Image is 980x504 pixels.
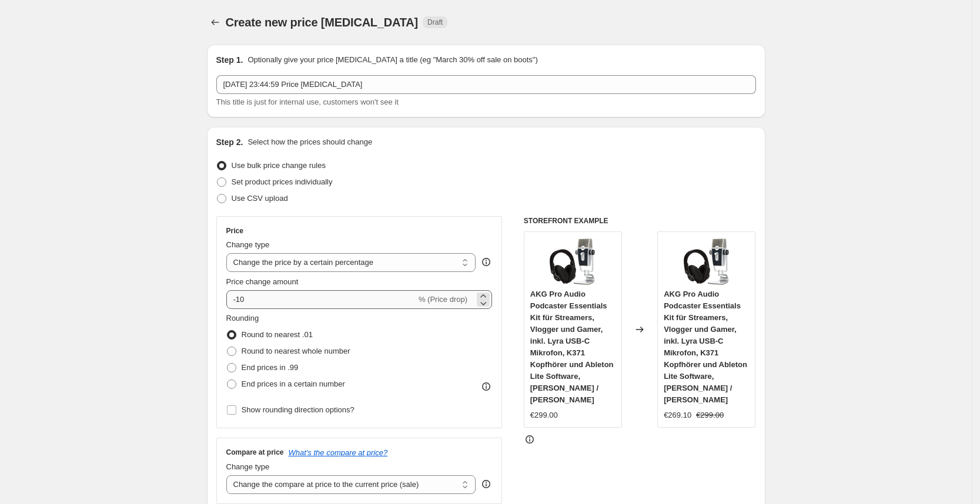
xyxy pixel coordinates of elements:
h6: STOREFRONT EXAMPLE [524,216,756,226]
span: Rounding [226,314,259,322]
span: Create new price [MEDICAL_DATA] [226,16,419,29]
button: What's the compare at price? [289,448,388,457]
span: Use bulk price change rules [232,161,326,170]
span: This title is just for internal use, customers won't see it [216,98,399,106]
span: Change type [226,462,270,471]
span: Show rounding direction options? [242,405,354,414]
h2: Step 1. [216,54,243,66]
span: End prices in .99 [242,363,299,372]
span: AKG Pro Audio Podcaster Essentials Kit für Streamers, Vlogger und Gamer, inkl. Lyra USB-C Mikrofo... [530,290,614,404]
span: End prices in a certain number [242,379,345,388]
div: €269.10 [664,409,691,421]
span: Round to nearest .01 [242,330,313,339]
h3: Price [226,226,243,236]
span: Use CSV upload [232,194,288,203]
span: Price change amount [226,277,299,286]
h2: Step 2. [216,136,243,148]
span: % (Price drop) [419,295,467,304]
span: Change type [226,240,270,249]
div: €299.00 [530,409,558,421]
h3: Compare at price [226,448,284,457]
span: Set product prices individually [232,177,333,186]
div: help [480,478,492,490]
div: help [480,256,492,268]
span: Draft [427,18,443,27]
p: Select how the prices should change [247,136,372,148]
span: Round to nearest whole number [242,347,350,355]
strike: €299.00 [696,409,724,421]
button: Price change jobs [207,14,223,31]
p: Optionally give your price [MEDICAL_DATA] a title (eg "March 30% off sale on boots") [247,54,537,66]
span: AKG Pro Audio Podcaster Essentials Kit für Streamers, Vlogger und Gamer, inkl. Lyra USB-C Mikrofo... [664,290,747,404]
input: 30% off holiday sale [216,75,756,94]
img: 718LA6XiH9L_80x.jpg [549,238,596,285]
img: 718LA6XiH9L_80x.jpg [683,238,730,285]
input: -15 [226,290,416,309]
